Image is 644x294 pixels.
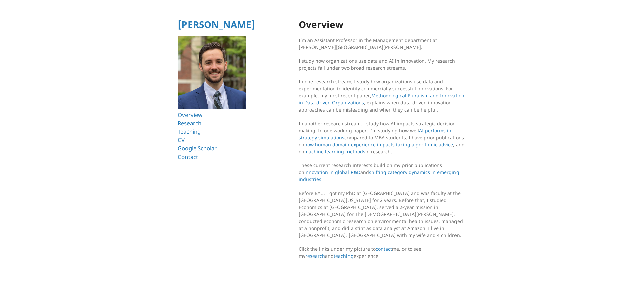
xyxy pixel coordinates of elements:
p: In one research stream, I study how organizations use data and experimentation to identify commer... [299,78,466,113]
h1: Overview [299,19,466,30]
p: These current research interests build on my prior publications on and . [299,162,466,183]
a: teaching [334,253,354,259]
a: [PERSON_NAME] [178,18,255,31]
a: machine learning methods [304,148,365,155]
a: Overview [178,111,202,119]
a: shifting category dynamics in emerging industries [299,169,459,182]
a: CV [178,136,185,144]
a: Research [178,119,201,127]
a: research [305,253,325,259]
p: Click the links under my picture to me, or to see my and experience. [299,245,466,260]
a: how human domain experience impacts taking algorithmic advice [304,141,453,148]
a: Google Scholar [178,144,217,152]
p: I’m an Assistant Professor in the Management department at [PERSON_NAME][GEOGRAPHIC_DATA][PERSON_... [299,36,466,51]
a: innovation in global R&D [304,169,360,175]
a: AI performs in strategy simulations [299,127,451,141]
p: In another research stream, I study how AI impacts strategic decision-making. In one working pape... [299,120,466,155]
a: contact [376,246,392,252]
p: I study how organizations use data and AI in innovation. My research projects fall under two broa... [299,57,466,71]
img: Ryan T Allen HBS [178,36,246,109]
a: Contact [178,153,198,161]
a: Teaching [178,128,201,135]
p: Before BYU, I got my PhD at [GEOGRAPHIC_DATA] and was faculty at the [GEOGRAPHIC_DATA][US_STATE] ... [299,190,466,239]
a: Methodological Pluralism and Innovation in Data-driven Organizations [299,92,464,106]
